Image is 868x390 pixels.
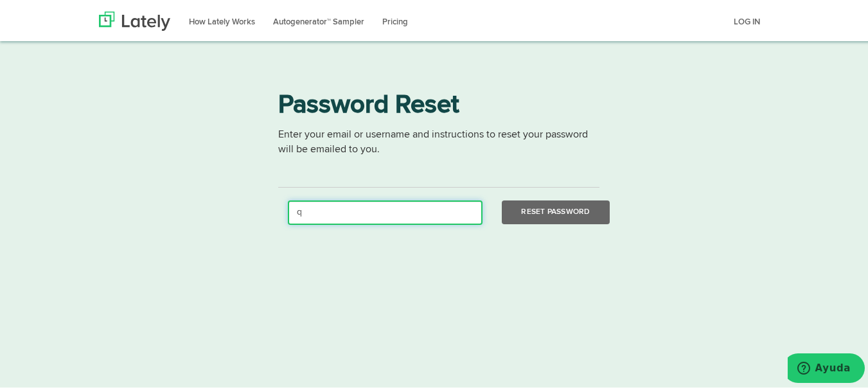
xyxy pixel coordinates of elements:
iframe: Abre un widget desde donde se puede obtener más información [788,351,865,384]
p: Enter your email or username and instructions to reset your password will be emailed to you. [278,126,599,175]
button: Reset Password [502,199,609,222]
input: Email or Username [288,199,483,223]
img: Lately [99,10,170,29]
h1: Password Reset [278,91,599,120]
